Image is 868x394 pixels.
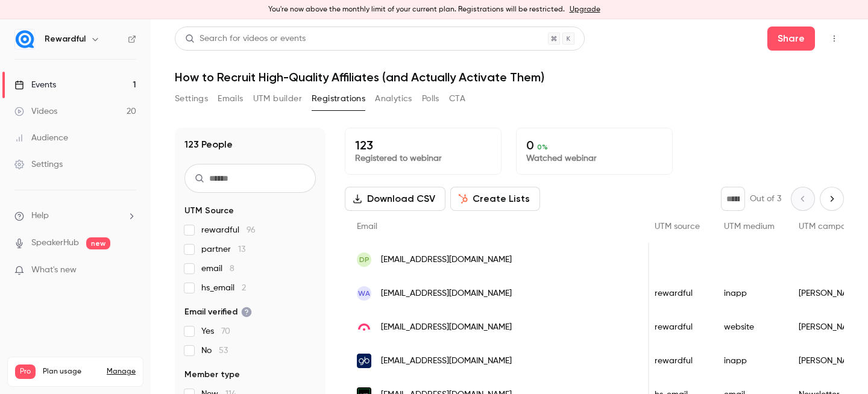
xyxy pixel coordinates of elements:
div: Videos [14,105,57,117]
span: new [86,237,110,249]
p: Out of 3 [750,193,781,205]
span: [EMAIL_ADDRESS][DOMAIN_NAME] [381,254,512,266]
span: Email verified [184,306,252,318]
span: Plan usage [43,367,99,377]
button: Settings [175,89,208,108]
button: Download CSV [345,187,445,211]
div: rewardful [643,277,712,310]
div: Settings [14,158,63,170]
span: 13 [238,245,245,254]
span: 0 % [537,143,548,151]
span: hs_email [201,282,246,294]
div: Events [14,79,56,91]
iframe: Noticeable Trigger [122,265,136,276]
p: Registered to webinar [355,152,491,164]
span: rewardful [201,224,256,236]
p: Watched webinar [526,152,662,164]
span: UTM Source [184,205,234,217]
button: Next page [820,187,844,211]
button: CTA [449,89,465,108]
span: Yes [201,325,230,337]
li: help-dropdown-opener [14,210,136,222]
span: Member type [184,369,240,381]
span: partner [201,243,245,255]
span: [EMAIL_ADDRESS][DOMAIN_NAME] [381,287,512,300]
span: [EMAIL_ADDRESS][DOMAIN_NAME] [381,355,512,367]
div: rewardful [643,310,712,344]
span: 70 [221,327,230,336]
button: Registrations [312,89,365,108]
a: Upgrade [570,5,600,14]
button: Create Lists [450,187,540,211]
p: 0 [526,138,662,152]
h1: 123 People [184,137,233,152]
span: What's new [31,264,77,277]
span: UTM medium [724,222,775,231]
span: email [201,263,234,275]
h1: How to Recruit High-Quality Affiliates (and Actually Activate Them) [175,70,844,84]
div: Audience [14,132,68,144]
img: garnetblue.co [357,354,371,368]
h6: Rewardful [45,33,86,45]
span: UTM source [655,222,700,231]
span: No [201,345,228,357]
span: Pro [15,364,36,379]
button: Analytics [375,89,412,108]
span: [EMAIL_ADDRESS][DOMAIN_NAME] [381,321,512,334]
div: rewardful [643,344,712,378]
span: WA [358,288,370,299]
span: DP [359,254,370,265]
img: getjerry.com [357,320,371,334]
div: inapp [712,344,787,378]
div: Search for videos or events [185,33,306,45]
a: Manage [107,367,136,377]
a: SpeakerHub [31,237,79,249]
button: UTM builder [253,89,302,108]
span: UTM campaign [799,222,858,231]
img: Rewardful [15,30,34,49]
span: 8 [230,264,234,273]
span: 96 [247,226,256,234]
button: Polls [422,89,439,108]
span: 53 [219,346,228,355]
button: Emails [218,89,243,108]
p: 123 [355,138,491,152]
span: 2 [242,284,246,292]
div: inapp [712,277,787,310]
button: Share [767,27,815,51]
div: website [712,310,787,344]
span: Help [31,210,49,222]
span: Email [357,222,377,231]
